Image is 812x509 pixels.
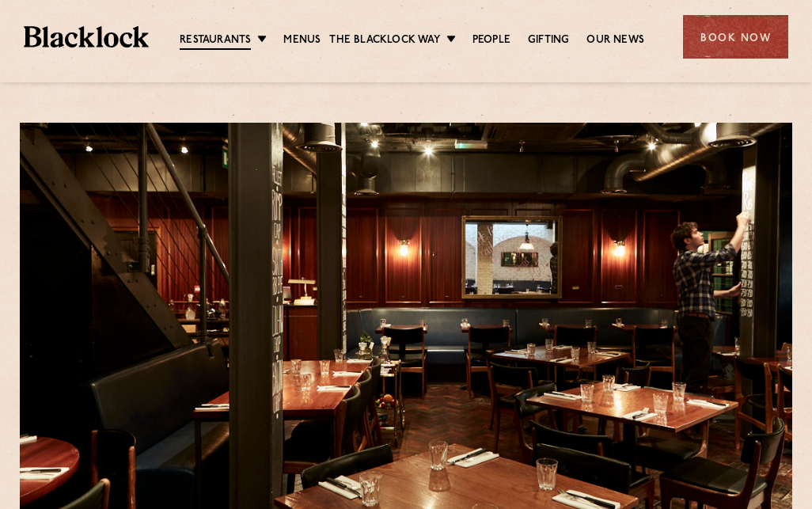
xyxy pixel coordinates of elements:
[528,32,569,48] a: Gifting
[586,32,644,48] a: Our News
[472,32,510,48] a: People
[329,32,439,48] a: The Blacklock Way
[283,32,321,48] a: Menus
[180,32,251,50] a: Restaurants
[24,26,149,47] img: BL_Textured_Logo-footer-cropped.svg
[683,15,788,59] div: Book Now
